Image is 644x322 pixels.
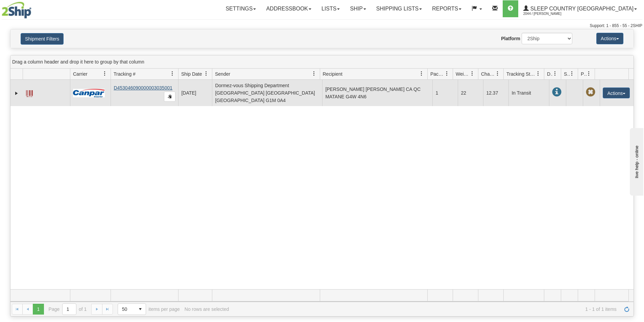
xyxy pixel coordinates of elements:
[456,71,470,77] span: Weight
[586,88,595,97] span: Pickup Not Assigned
[167,68,178,79] a: Tracking # filter column settings
[458,80,483,106] td: 22
[73,89,105,97] img: 14 - Canpar
[118,303,146,315] span: Page sizes drop down
[432,80,458,106] td: 1
[63,304,76,315] input: Page 1
[261,0,316,17] a: Addressbook
[322,80,432,106] td: [PERSON_NAME] [PERSON_NAME] CA QC MATANE G4W 4N6
[371,0,427,17] a: Shipping lists
[508,80,549,106] td: In Transit
[603,88,630,98] button: Actions
[2,2,31,19] img: logo2044.jpg
[73,71,88,77] span: Carrier
[181,71,202,77] span: Ship Date
[596,33,623,44] button: Actions
[581,71,587,77] span: Pickup Status
[164,92,175,102] button: Copy to clipboard
[532,68,544,79] a: Tracking Status filter column settings
[564,71,570,77] span: Shipment Issues
[10,55,634,69] div: grid grouping header
[5,6,63,11] div: live help - online
[483,80,508,106] td: 12.37
[2,23,642,29] div: Support: 1 - 855 - 55 - 2SHIP
[518,0,642,17] a: Sleep Country [GEOGRAPHIC_DATA] 2044 / [PERSON_NAME]
[549,68,561,79] a: Delivery Status filter column settings
[33,304,44,315] span: Page 1
[467,68,478,79] a: Weight filter column settings
[118,303,180,315] span: items per page
[552,88,562,97] span: In Transit
[21,33,64,45] button: Shipment Filters
[583,68,595,79] a: Pickup Status filter column settings
[529,6,634,11] span: Sleep Country [GEOGRAPHIC_DATA]
[220,0,261,17] a: Settings
[323,71,342,77] span: Recipient
[122,306,131,313] span: 50
[308,68,320,79] a: Sender filter column settings
[523,10,574,17] span: 2044 / [PERSON_NAME]
[621,304,632,315] a: Refresh
[501,35,520,42] label: Platform
[441,68,453,79] a: Packages filter column settings
[99,68,111,79] a: Carrier filter column settings
[200,68,212,79] a: Ship Date filter column settings
[628,126,643,195] iframe: chat widget
[492,68,503,79] a: Charge filter column settings
[506,71,536,77] span: Tracking Status
[178,80,212,106] td: [DATE]
[114,85,172,91] a: D453046090000003035001
[13,90,20,97] a: Expand
[114,71,136,77] span: Tracking #
[427,0,467,17] a: Reports
[49,303,87,315] span: Page of 1
[234,306,617,312] span: 1 - 1 of 1 items
[316,0,345,17] a: Lists
[566,68,578,79] a: Shipment Issues filter column settings
[481,71,495,77] span: Charge
[212,80,322,106] td: Dormez-vous Shipping Department [GEOGRAPHIC_DATA] [GEOGRAPHIC_DATA] [GEOGRAPHIC_DATA] G1M 0A4
[185,306,229,312] div: No rows are selected
[26,87,33,98] a: Label
[345,0,371,17] a: Ship
[416,68,427,79] a: Recipient filter column settings
[430,71,445,77] span: Packages
[547,71,553,77] span: Delivery Status
[215,71,230,77] span: Sender
[135,304,146,315] span: select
